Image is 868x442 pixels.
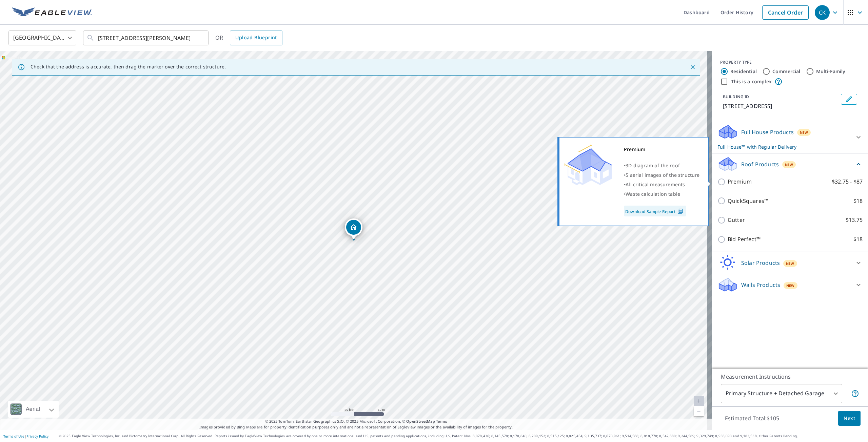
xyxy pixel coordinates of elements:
[31,64,226,70] p: Check that the address is accurate, then drag the marker over the correct structure.
[719,411,785,426] p: Estimated Total: $105
[406,419,435,424] a: OpenStreetMap
[694,406,704,416] a: Current Level 20, Zoom Out
[624,189,700,199] div: •
[728,235,761,244] p: Bid Perfect™
[688,63,697,71] button: Close
[786,283,795,288] span: New
[3,434,24,439] a: Terms of Use
[838,411,861,426] button: Next
[721,373,859,381] p: Measurement Instructions
[785,162,793,167] span: New
[816,68,846,75] label: Multi-Family
[235,34,277,42] span: Upload Blueprint
[728,177,752,186] p: Premium
[800,130,808,135] span: New
[265,419,447,424] span: © 2025 TomTom, Earthstar Geographics SIO, © 2025 Microsoft Corporation, ©
[717,255,863,271] div: Solar ProductsNew
[730,68,757,75] label: Residential
[626,162,680,169] span: 3D diagram of the roof
[624,145,700,154] div: Premium
[851,390,859,398] span: Your report will include the primary structure and a detached garage if one exists.
[345,218,362,239] div: Dropped pin, building 1, Residential property, 17 Heather Dr Airmont, NY 10901
[786,261,794,266] span: New
[717,156,863,172] div: Roof ProductsNew
[717,143,850,150] p: Full House™ with Regular Delivery
[728,197,768,205] p: QuickSquares™
[98,28,195,47] input: Search by address or latitude-longitude
[741,259,780,267] p: Solar Products
[853,235,863,244] p: $18
[741,160,779,168] p: Roof Products
[12,7,92,18] img: EV Logo
[853,197,863,205] p: $18
[624,206,686,216] a: Download Sample Report
[624,161,700,170] div: •
[624,170,700,180] div: •
[762,5,809,20] a: Cancel Order
[717,277,863,293] div: Walls ProductsNew
[230,30,282,45] a: Upload Blueprint
[844,414,855,423] span: Next
[26,434,48,439] a: Privacy Policy
[731,78,772,85] label: This is a complex
[436,419,447,424] a: Terms
[24,401,42,418] div: Aerial
[626,191,680,197] span: Waste calculation table
[8,401,59,418] div: Aerial
[720,59,860,65] div: PROPERTY TYPE
[721,384,842,403] div: Primary Structure + Detached Garage
[723,102,838,110] p: [STREET_ADDRESS]
[815,5,830,20] div: CK
[624,180,700,189] div: •
[215,30,282,45] div: OR
[723,94,749,100] p: BUILDING ID
[741,281,780,289] p: Walls Products
[694,396,704,406] a: Current Level 20, Zoom In Disabled
[832,177,863,186] p: $32.75 - $87
[676,208,685,214] img: Pdf Icon
[728,216,745,224] p: Gutter
[8,28,76,47] div: [GEOGRAPHIC_DATA]
[3,434,48,438] p: |
[565,145,612,185] img: Premium
[717,124,863,150] div: Full House ProductsNewFull House™ with Regular Delivery
[626,181,685,188] span: All critical measurements
[59,434,865,439] p: © 2025 Eagle View Technologies, Inc. and Pictometry International Corp. All Rights Reserved. Repo...
[626,172,699,178] span: 5 aerial images of the structure
[772,68,801,75] label: Commercial
[846,216,863,224] p: $13.75
[841,94,857,105] button: Edit building 1
[741,128,794,136] p: Full House Products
